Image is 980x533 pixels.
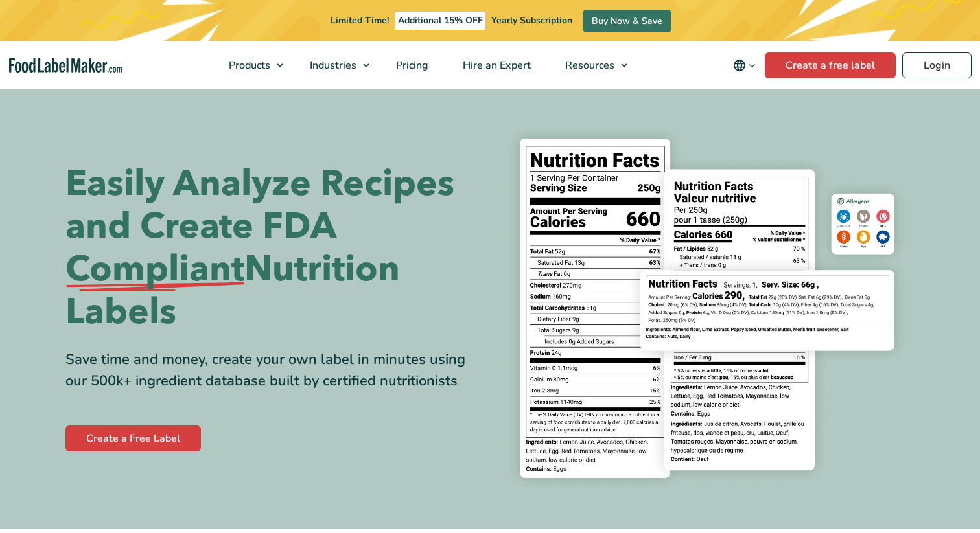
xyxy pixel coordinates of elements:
span: Products [225,58,272,73]
span: Additional 15% OFF [395,12,486,30]
a: Buy Now & Save [583,10,671,32]
a: Industries [293,41,376,89]
span: Resources [561,58,616,73]
div: Save time and money, create your own label in minutes using our 500k+ ingredient database built b... [65,349,480,392]
span: Industries [306,58,358,73]
a: Create a Free Label [65,425,201,451]
a: Products [212,41,290,89]
span: Limited Time! [331,14,389,27]
span: Hire an Expert [459,58,532,73]
h1: Easily Analyze Recipes and Create FDA Nutrition Labels [65,163,480,334]
button: Change language [724,52,765,78]
span: Pricing [392,58,430,73]
a: Pricing [379,41,443,89]
span: Compliant [65,248,244,291]
a: Resources [548,41,634,89]
a: Login [902,52,972,78]
span: Yearly Subscription [491,14,572,27]
a: Food Label Maker homepage [9,58,122,73]
a: Hire an Expert [446,41,545,89]
a: Create a free label [765,52,896,78]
